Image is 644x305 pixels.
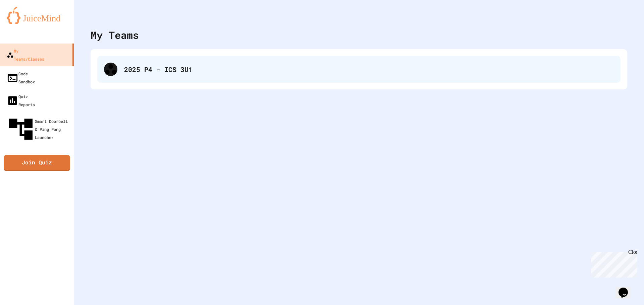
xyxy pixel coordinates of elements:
[616,278,637,298] iframe: chat widget
[7,115,71,143] div: Smart Doorbell & Ping Pong Launcher
[124,64,614,74] div: 2025 P4 - ICS 3U1
[7,47,44,63] div: My Teams/Classes
[97,56,621,83] div: 2025 P4 - ICS 3U1
[7,70,35,86] div: Code Sandbox
[588,249,637,278] iframe: chat widget
[4,155,70,171] a: Join Quiz
[3,3,46,43] div: Chat with us now!Close
[7,92,35,108] div: Quiz Reports
[91,27,139,43] div: My Teams
[7,7,67,24] img: logo-orange.svg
